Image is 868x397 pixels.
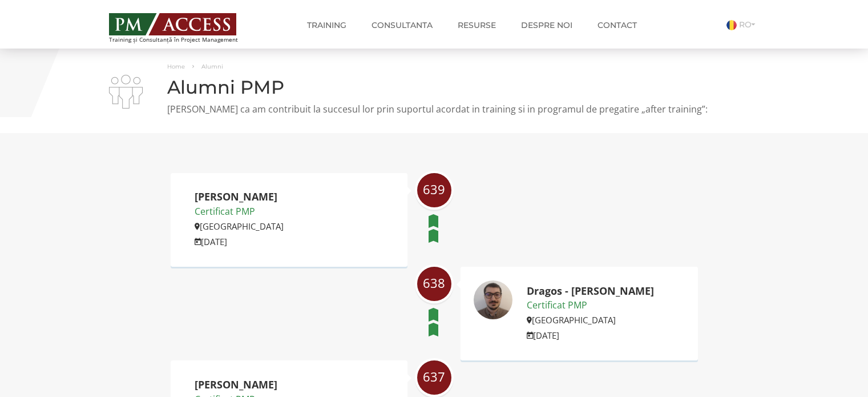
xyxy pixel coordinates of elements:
a: Resurse [449,14,504,37]
h1: Alumni PMP [109,77,760,97]
span: 639 [417,182,451,197]
span: 637 [417,370,451,384]
p: [PERSON_NAME] ca am contribuit la succesul lor prin suportul acordat in training si in programul ... [109,103,760,116]
p: Certificat PMP [527,298,654,313]
p: [DATE] [195,235,284,248]
p: [DATE] [527,328,654,342]
img: PM ACCESS - Echipa traineri si consultanti certificati PMP: Narciss Popescu, Mihai Olaru, Monica ... [109,13,236,35]
p: Certificat PMP [195,204,284,219]
p: [GEOGRAPHIC_DATA] [195,219,284,233]
a: Home [167,63,185,70]
p: [GEOGRAPHIC_DATA] [527,313,654,327]
h2: Dragos - [PERSON_NAME] [527,286,654,297]
a: Despre noi [512,14,581,37]
h2: [PERSON_NAME] [195,379,284,391]
img: Romana [726,20,737,30]
span: 638 [417,276,451,290]
a: Training [298,14,355,37]
h2: [PERSON_NAME] [195,191,284,203]
img: i-02.png [109,75,143,109]
a: Consultanta [363,14,441,37]
a: RO [726,19,760,30]
a: Contact [589,14,645,37]
img: Dragos - Andrei Busuioc [473,280,513,320]
span: Alumni [201,63,223,70]
a: Training și Consultanță în Project Management [109,10,259,43]
span: Training și Consultanță în Project Management [109,37,259,43]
